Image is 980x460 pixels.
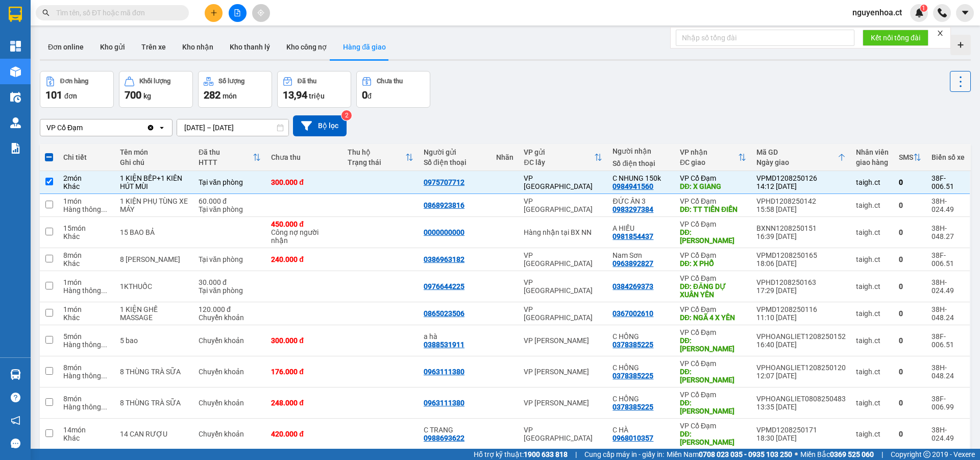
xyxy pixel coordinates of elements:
div: Ghi chú [120,158,188,166]
div: 420.000 đ [271,430,337,438]
span: ... [101,341,107,349]
div: VP Cổ Đạm [680,174,746,182]
input: Tìm tên, số ĐT hoặc mã đơn [56,7,177,18]
div: Khác [63,182,109,190]
div: 1 KIỆN PHỤ TÙNG XE MÁY [120,197,188,213]
div: VP [GEOGRAPHIC_DATA] [524,305,602,322]
svg: Clear value [146,124,155,132]
div: VP Cổ Đạm [680,422,746,430]
button: Kho nhận [174,35,222,59]
div: 0384269373 [612,282,653,290]
div: 13:35 [DATE] [756,403,846,411]
div: DĐ: XUÂN HẢI [680,228,746,245]
div: Hàng thông thường [63,286,109,295]
div: 60.000 đ [199,197,261,205]
span: Hỗ trợ kỹ thuật: [474,449,568,460]
div: 15:58 [DATE] [756,205,846,213]
div: Đã thu [298,78,316,85]
span: món [223,92,237,100]
div: VP [GEOGRAPHIC_DATA] [524,426,602,442]
button: Bộ lọc [293,115,347,136]
span: caret-down [961,8,970,17]
div: C TRANG [424,426,486,434]
span: 0 [362,89,367,101]
div: Hàng thông thường [63,403,109,411]
div: 176.000 đ [271,368,337,376]
div: 300.000 đ [271,336,337,345]
span: 101 [45,89,62,101]
div: 0378385225 [612,341,653,349]
div: Ngày giao [756,158,838,166]
div: giao hàng [856,158,889,166]
div: 11:10 [DATE] [756,313,846,322]
div: VP [GEOGRAPHIC_DATA] [524,197,602,213]
div: 0388531911 [424,341,464,349]
div: DĐ: ĐĂNG DỰ XUÂN YÊN [680,282,746,299]
div: Tên món [120,148,188,156]
span: aim [257,9,264,16]
div: taigh.ct [856,228,889,236]
div: 1 món [63,197,109,205]
div: 8 món [63,395,109,403]
div: Người gửi [424,148,486,156]
span: Kết nối tổng đài [871,32,920,43]
sup: 1 [920,5,927,12]
div: 0988693622 [424,434,464,442]
input: Selected VP Cổ Đạm. [84,123,85,133]
div: Người nhận [612,147,670,155]
div: VP gửi [524,148,594,156]
div: taigh.ct [856,201,889,209]
span: search [42,9,50,16]
div: C HỒNG [612,364,670,372]
div: C HỒNG [612,332,670,341]
div: VPHD1208250142 [756,197,846,205]
input: Nhập số tổng đài [676,30,854,46]
div: Đã thu [199,148,253,156]
div: 240.000 đ [271,255,337,263]
span: copyright [923,451,930,458]
div: Trạng thái [348,158,405,166]
th: Toggle SortBy [519,144,607,171]
div: 16:40 [DATE] [756,341,846,349]
div: 38F-006.51 [932,332,965,349]
div: Chưa thu [271,153,337,161]
div: Công nợ người nhận [271,228,322,245]
div: VP Cổ Đạm [680,305,746,313]
button: Số lượng282món [198,71,272,108]
span: Miền Bắc [800,449,874,460]
div: 0 [899,309,921,318]
div: VPMD1208250126 [756,174,846,182]
div: VP Cổ Đạm [680,328,746,336]
div: 17:29 [DATE] [756,286,846,295]
div: 14:12 [DATE] [756,182,846,190]
div: 38F-006.51 [932,251,965,268]
div: 0963111380 [424,368,464,376]
div: 0378385225 [612,403,653,411]
span: question-circle [11,393,20,402]
div: 0981854437 [612,232,653,240]
div: Hàng nhận tại BX NN [524,228,602,236]
div: VPHOANGLIET1208250120 [756,364,846,372]
div: 38H-048.24 [932,305,965,322]
div: 0 [899,282,921,290]
div: 38H-048.24 [932,364,965,380]
div: 0367002610 [612,309,653,318]
div: A HIẾU [612,224,670,232]
div: 450.000 đ [271,220,337,228]
div: VP [PERSON_NAME] [524,399,602,407]
div: VP Cổ Đạm [46,123,83,133]
div: 38H-024.49 [932,426,965,442]
div: Số điện thoại [612,159,670,167]
div: Mã GD [756,148,838,156]
button: file-add [229,4,247,22]
div: Chuyển khoản [199,430,261,438]
span: ... [101,403,107,411]
div: Tại văn phòng [199,205,261,213]
div: 1 món [63,305,109,313]
button: Trên xe [133,35,174,59]
span: 282 [204,89,220,101]
div: Chuyển khoản [199,368,261,376]
div: HTTT [199,158,253,166]
div: 5 món [63,332,109,341]
span: | [575,449,577,460]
